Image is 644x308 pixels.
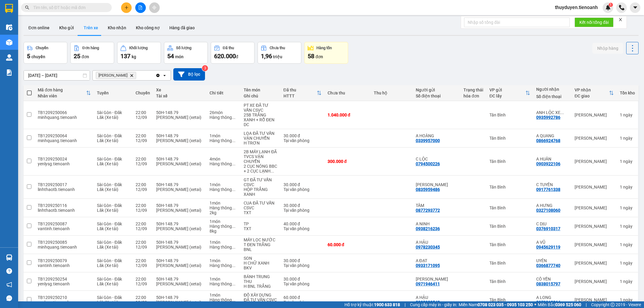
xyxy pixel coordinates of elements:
[38,94,86,98] div: Nhân viên
[136,110,150,115] div: 22:00
[416,277,457,281] div: C PHƯƠNG
[6,54,12,61] img: warehouse-icon
[136,90,150,95] div: Chuyến
[536,115,560,120] div: 0935992786
[244,164,277,173] div: 2 CỤC NÓNG BBC + 2 CỤC LẠNH BBC
[536,203,569,208] div: A HƯNG
[156,208,203,213] div: [PERSON_NAME] (xetai)
[202,65,208,71] sup: 3
[38,258,91,263] div: TB1209250079
[27,52,30,60] span: 5
[244,103,277,113] div: PT XE ĐÃ TƯ VẤN CSVC
[167,52,174,60] span: 54
[308,52,314,60] span: 58
[6,39,12,46] img: warehouse-icon
[284,281,322,286] div: Tại văn phòng
[271,169,274,173] span: ...
[211,42,255,64] button: Đã thu620.000đ
[284,208,322,213] div: Tại văn phòng
[210,258,238,263] div: 1 món
[244,210,277,215] div: TXT
[536,133,569,138] div: A QUANG
[550,4,603,11] span: thuyduyen.tienoanh
[156,87,203,92] div: Xe
[620,159,635,164] div: 1
[489,94,525,98] div: ĐC lấy
[536,94,569,99] div: Số điện thoại
[97,182,122,192] span: Sài Gòn - Đăk Lăk (Xe tải)
[575,159,614,164] div: [PERSON_NAME]
[5,4,13,13] img: logo-vxr
[38,203,91,208] div: TB1209250116
[620,90,635,95] div: Tồn kho
[244,87,277,92] div: Tên món
[633,5,638,10] span: caret-down
[536,226,560,231] div: 0376910317
[463,94,483,98] div: hóa đơn
[575,136,614,141] div: [PERSON_NAME]
[136,161,150,166] div: 12/09
[416,208,440,213] div: 0877293772
[592,43,623,54] button: Nhập hàng
[620,205,635,210] div: 1
[284,263,322,268] div: Tại văn phòng
[6,24,12,30] img: warehouse-icon
[38,281,91,286] div: yenlysg.tienoanh
[244,221,277,226] div: TP
[609,3,613,7] sup: 1
[258,42,301,64] button: Chưa thu1,96 triệu
[210,245,238,249] div: Hàng thông thường
[244,226,277,231] div: TXT
[131,21,165,35] button: Kho công nợ
[156,110,203,115] div: 50H-148.79
[176,46,191,50] div: Số lượng
[579,19,609,26] span: Kết nối tổng đài
[536,110,569,115] div: ANH LỘC XE ĐẠP
[54,21,79,35] button: Kho gửi
[210,277,238,281] div: 1 món
[284,221,322,226] div: 40.000 đ
[164,42,208,64] button: Số lượng54món
[156,281,203,286] div: [PERSON_NAME] (xetai)
[623,185,633,189] span: ngày
[210,115,238,120] div: Hàng thông thường
[486,85,533,101] th: Toggle SortBy
[210,110,238,115] div: 26 món
[623,242,633,247] span: ngày
[162,73,167,78] svg: open
[38,87,86,92] div: Mã đơn hàng
[244,242,277,252] div: T ĐEN TRẮNG BNL
[284,87,317,92] div: Đã thu
[575,113,614,117] div: [PERSON_NAME]
[136,203,150,208] div: 22:00
[536,263,560,268] div: 0366877740
[416,94,457,98] div: Số điện thoại
[35,85,94,101] th: Toggle SortBy
[489,185,530,189] div: Tân Bình
[416,187,440,192] div: 0835959486
[156,258,203,263] div: 50H-148.79
[236,54,238,59] span: đ
[97,157,122,166] span: Sài Gòn - Đăk Lăk (Xe tải)
[316,46,332,50] div: Hàng tồn
[489,224,530,229] div: Tân Bình
[416,87,457,92] div: Người gửi
[416,258,457,263] div: A ĐẠT
[232,263,235,268] span: ...
[156,133,203,138] div: 50H-148.79
[489,205,530,210] div: Tân Bình
[210,182,238,187] div: 1 món
[98,73,127,78] span: Cư Kuin
[610,3,612,7] span: 1
[244,187,277,197] div: HỘP TRẮNG XANH
[210,90,238,95] div: Chi tiết
[136,115,150,120] div: 12/09
[210,210,238,215] div: 2 kg
[623,136,633,141] span: ngày
[284,138,322,143] div: Tại văn phòng
[536,182,569,187] div: C TUYẾN
[38,182,91,187] div: TB1209250017
[156,138,203,143] div: [PERSON_NAME] (xetai)
[575,94,609,98] div: ĐC giao
[284,182,322,187] div: 30.000 đ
